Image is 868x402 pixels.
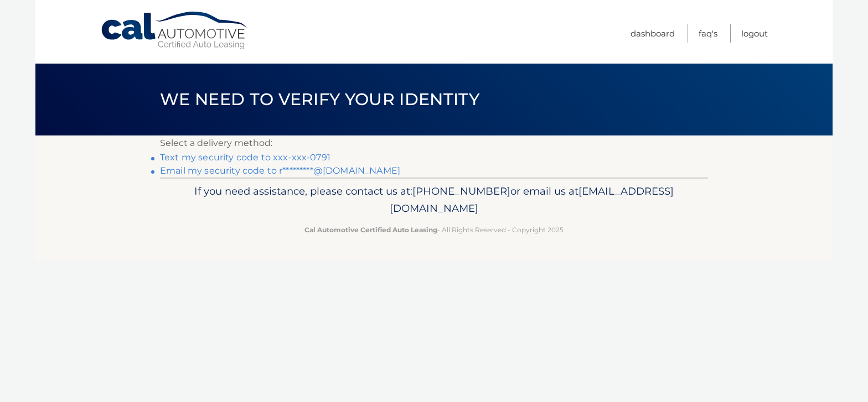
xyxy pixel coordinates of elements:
a: Logout [741,24,768,43]
strong: Cal Automotive Certified Auto Leasing [304,226,437,234]
a: Email my security code to r*********@[DOMAIN_NAME] [160,165,400,176]
a: Text my security code to xxx-xxx-0791 [160,152,330,163]
a: Cal Automotive [100,11,250,50]
a: FAQ's [699,24,717,43]
a: Dashboard [631,24,675,43]
span: [PHONE_NUMBER] [412,185,510,197]
p: Select a delivery method: [160,135,708,151]
span: We need to verify your identity [160,89,479,109]
p: If you need assistance, please contact us at: or email us at [167,182,701,218]
p: - All Rights Reserved - Copyright 2025 [167,224,701,236]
